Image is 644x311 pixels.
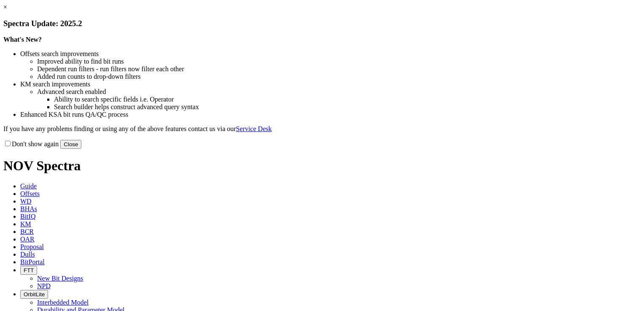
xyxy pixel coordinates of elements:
[3,140,59,147] label: Don't show again
[37,275,83,282] a: New Bit Designs
[3,3,7,11] a: ×
[37,282,51,290] a: NPD
[5,141,11,146] input: Don't show again
[3,125,641,133] p: If you have any problems finding or using any of the above features contact us via our
[37,88,641,96] li: Advanced search enabled
[20,198,32,205] a: WD
[20,236,35,243] a: OAR
[236,125,272,132] a: Service Desk
[20,266,37,275] button: FTT
[37,65,641,73] li: Dependent run filters - run filters now filter each other
[54,103,641,111] li: Search builder helps construct advanced query syntax
[20,182,37,190] a: Guide
[3,36,42,43] strong: What's New?
[3,158,641,174] h1: NOV Spectra
[24,291,45,298] span: OrbitLite
[60,140,81,149] button: Close
[20,220,31,228] a: KM
[37,299,89,306] a: Interbedded Model
[20,228,34,235] a: BCR
[20,80,641,88] li: KM search improvements
[24,267,34,273] span: FTT
[20,111,641,118] li: Enhanced KSA bit runs QA/QC process
[20,205,37,212] a: BHAs
[20,243,44,250] a: Proposal
[3,19,641,28] h3: Spectra Update: 2025.2
[54,96,641,103] li: Ability to search specific fields i.e. Operator
[37,58,641,65] li: Improved ability to find bit runs
[37,73,641,80] li: Added run counts to drop-down filters
[20,190,40,197] a: Offsets
[20,213,35,220] a: BitIQ
[20,251,35,258] a: Dulls
[20,50,641,58] li: Offsets search improvements
[20,258,45,265] a: BitPortal
[20,290,48,299] button: OrbitLite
